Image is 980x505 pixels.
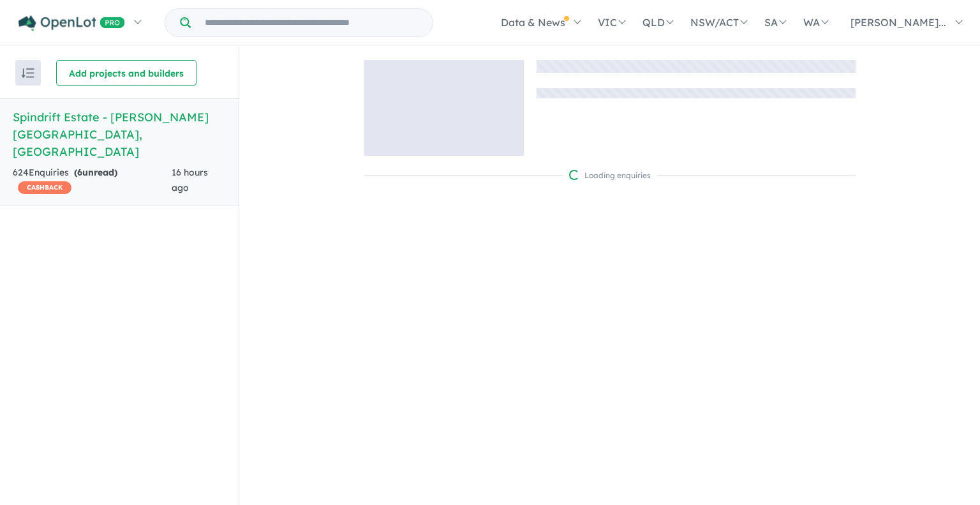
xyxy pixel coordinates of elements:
[850,16,946,29] span: [PERSON_NAME]...
[22,68,34,78] img: sort.svg
[193,9,430,36] input: Try estate name, suburb, builder or developer
[19,15,125,31] img: Openlot PRO Logo White
[569,169,651,182] div: Loading enquiries
[172,167,208,193] span: 16 hours ago
[18,181,71,194] span: CASHBACK
[77,167,82,178] span: 6
[56,60,197,86] button: Add projects and builders
[13,109,226,160] h5: Spindrift Estate - [PERSON_NAME][GEOGRAPHIC_DATA] , [GEOGRAPHIC_DATA]
[74,167,117,178] strong: ( unread)
[13,165,172,196] div: 624 Enquir ies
